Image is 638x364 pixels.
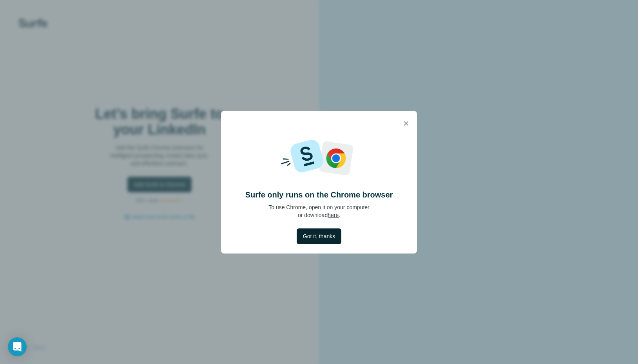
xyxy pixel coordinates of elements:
[297,228,341,244] button: Got it, thanks
[328,212,339,218] a: here
[269,136,369,180] img: Surfe and Google logos
[303,232,335,240] span: Got it, thanks
[245,189,393,200] h4: Surfe only runs on the Chrome browser
[8,337,27,356] div: Open Intercom Messenger
[268,203,370,219] p: To use Chrome, open it on your computer or download .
